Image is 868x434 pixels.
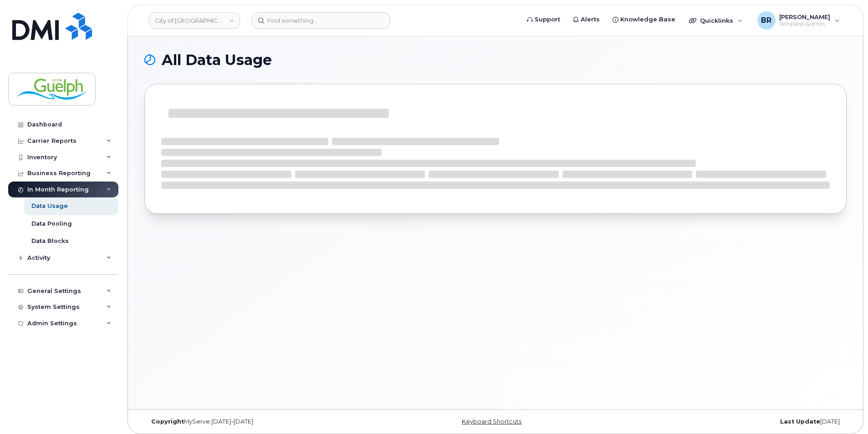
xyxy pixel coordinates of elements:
[462,418,521,425] a: Keyboard Shortcuts
[144,418,378,425] div: MyServe [DATE]–[DATE]
[780,418,820,425] strong: Last Update
[151,418,184,425] strong: Copyright
[613,418,847,425] div: [DATE]
[162,53,272,67] span: All Data Usage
